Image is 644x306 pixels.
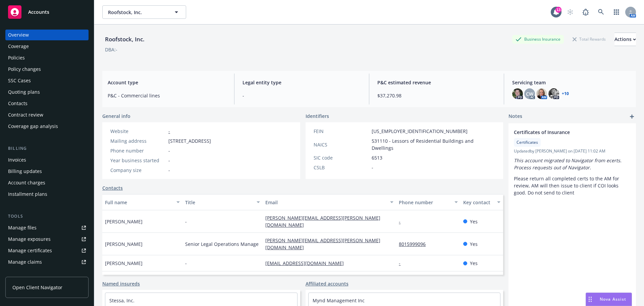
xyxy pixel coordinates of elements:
[102,280,140,287] a: Named insureds
[265,260,349,266] a: [EMAIL_ADDRESS][DOMAIN_NAME]
[5,155,89,165] a: Invoices
[5,3,89,21] a: Accounts
[314,164,369,171] div: CSLB
[610,5,623,19] a: Switch app
[5,213,89,220] div: Tools
[8,30,29,40] div: Overview
[105,241,143,248] span: [PERSON_NAME]
[396,194,460,210] button: Phone number
[102,194,182,210] button: Full name
[5,145,89,152] div: Billing
[108,9,166,16] span: Roofstock, Inc.
[586,293,632,306] button: Nova Assist
[105,199,172,206] div: Full name
[399,241,431,247] a: 8015999096
[614,33,636,46] button: Actions
[108,92,226,99] span: P&C - Commercial lines
[12,284,62,291] span: Open Client Navigator
[105,260,143,267] span: [PERSON_NAME]
[8,257,42,267] div: Manage claims
[470,260,478,267] span: Yes
[168,137,211,144] span: [STREET_ADDRESS]
[563,5,577,19] a: Start snowing
[102,184,123,191] a: Contacts
[8,87,40,97] div: Quoting plans
[243,79,361,86] span: Legal entity type
[8,222,37,233] div: Manage files
[5,64,89,75] a: Policy changes
[185,260,187,267] span: -
[399,218,406,225] a: -
[8,189,47,200] div: Installment plans
[314,141,369,148] div: NAICS
[8,155,26,165] div: Invoices
[110,147,166,154] div: Phone number
[536,88,547,99] img: photo
[110,128,166,135] div: Website
[265,237,380,251] a: [PERSON_NAME][EMAIL_ADDRESS][PERSON_NAME][DOMAIN_NAME]
[463,199,493,206] div: Key contact
[185,218,187,225] span: -
[105,218,143,225] span: [PERSON_NAME]
[5,52,89,63] a: Policies
[5,75,89,86] a: SSC Cases
[600,296,626,302] span: Nova Assist
[377,79,496,86] span: P&C estimated revenue
[265,199,386,206] div: Email
[8,268,40,279] div: Manage BORs
[109,297,135,304] a: Stessa, Inc.
[8,98,28,109] div: Contacts
[5,177,89,188] a: Account charges
[5,234,89,245] a: Manage exposures
[185,199,253,206] div: Title
[5,257,89,267] a: Manage claims
[628,113,636,121] a: add
[168,147,170,154] span: -
[110,157,166,164] div: Year business started
[8,110,43,120] div: Contract review
[168,128,170,134] a: -
[243,92,361,99] span: -
[514,157,623,171] em: This account migrated to Navigator from ecerts. Process requests out of Navigator.
[110,137,166,144] div: Mailing address
[586,293,594,306] div: Drag to move
[185,241,259,248] span: Senior Legal Operations Manage
[102,35,147,44] div: Roofstock, Inc.
[8,41,29,52] div: Coverage
[168,167,170,174] span: -
[5,110,89,120] a: Contract review
[5,30,89,40] a: Overview
[470,241,478,248] span: Yes
[5,121,89,132] a: Coverage gap analysis
[372,128,468,135] span: [US_EMPLOYER_IDENTIFICATION_NUMBER]
[8,166,42,177] div: Billing updates
[182,194,263,210] button: Title
[5,268,89,279] a: Manage BORs
[102,5,186,19] button: Roofstock, Inc.
[8,177,45,188] div: Account charges
[508,113,522,121] span: Notes
[470,218,478,225] span: Yes
[461,194,503,210] button: Key contact
[8,52,25,63] div: Policies
[5,189,89,200] a: Installment plans
[579,5,592,19] a: Report a Bug
[314,154,369,161] div: SIC code
[105,46,117,53] div: DBA: -
[8,64,41,75] div: Policy changes
[377,92,496,99] span: $37,270.98
[306,280,348,287] a: Affiliated accounts
[263,194,396,210] button: Email
[306,113,329,120] span: Identifiers
[548,88,559,99] img: photo
[8,75,31,86] div: SSC Cases
[314,128,369,135] div: FEIN
[399,199,450,206] div: Phone number
[5,98,89,109] a: Contacts
[372,137,495,151] span: 531110 - Lessors of Residential Buildings and Dwellings
[102,113,130,120] span: General info
[517,139,538,145] span: Certificates
[5,41,89,52] a: Coverage
[569,35,609,43] div: Total Rewards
